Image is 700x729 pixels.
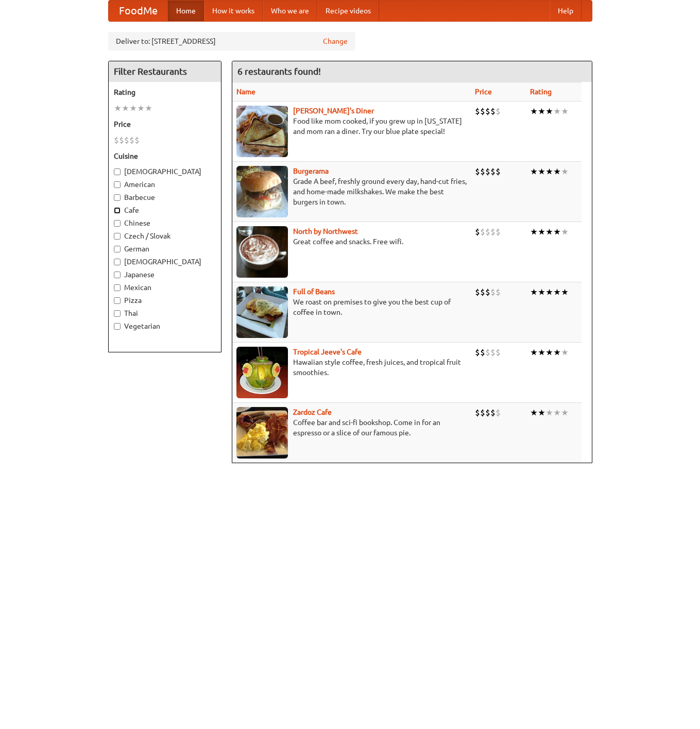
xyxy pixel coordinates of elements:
[168,1,204,21] a: Home
[485,347,490,358] li: $
[490,106,496,117] li: $
[530,286,538,298] li: ★
[236,347,288,398] img: jeeves.jpg
[538,347,545,358] li: ★
[137,103,145,114] li: ★
[293,287,335,296] a: Full of Beans
[480,407,485,418] li: $
[119,134,124,146] li: $
[114,168,121,175] input: [DEMOGRAPHIC_DATA]
[530,407,538,418] li: ★
[561,166,569,177] li: ★
[293,227,358,235] a: North by Northwest
[490,166,496,177] li: $
[553,166,561,177] li: ★
[293,167,329,175] a: Burgerama
[538,286,545,298] li: ★
[480,166,485,177] li: $
[114,220,121,227] input: Chinese
[475,226,480,238] li: $
[475,286,480,298] li: $
[485,226,490,238] li: $
[475,407,480,418] li: $
[236,286,288,338] img: beans.jpg
[496,226,501,238] li: $
[114,308,216,318] label: Thai
[114,194,121,201] input: Barbecue
[485,407,490,418] li: $
[496,407,501,418] li: $
[553,226,561,238] li: ★
[553,407,561,418] li: ★
[496,347,501,358] li: $
[108,32,355,50] div: Deliver to: [STREET_ADDRESS]
[553,106,561,117] li: ★
[236,226,288,278] img: north.jpg
[561,106,569,117] li: ★
[114,87,216,97] h5: Rating
[480,226,485,238] li: $
[553,347,561,358] li: ★
[237,66,321,76] ng-pluralize: 6 restaurants found!
[236,417,467,438] p: Coffee bar and sci-fi bookshop. Come in for an espresso or a slice of our famous pie.
[480,347,485,358] li: $
[475,166,480,177] li: $
[114,166,216,177] label: [DEMOGRAPHIC_DATA]
[114,321,216,331] label: Vegetarian
[129,103,137,114] li: ★
[114,269,216,280] label: Japanese
[475,106,480,117] li: $
[236,236,467,247] p: Great coffee and snacks. Free wifi.
[496,166,501,177] li: $
[561,226,569,238] li: ★
[475,347,480,358] li: $
[496,106,501,117] li: $
[134,134,140,146] li: $
[317,1,379,21] a: Recipe videos
[114,103,122,114] li: ★
[236,88,255,96] a: Name
[114,323,121,330] input: Vegetarian
[485,106,490,117] li: $
[114,284,121,291] input: Mexican
[490,226,496,238] li: $
[490,347,496,358] li: $
[263,1,317,21] a: Who we are
[530,106,538,117] li: ★
[553,286,561,298] li: ★
[490,286,496,298] li: $
[114,192,216,202] label: Barbecue
[561,407,569,418] li: ★
[114,282,216,293] label: Mexican
[236,116,467,137] p: Food like mom cooked, if you grew up in [US_STATE] and mom ran a diner. Try our blue plate special!
[530,226,538,238] li: ★
[485,286,490,298] li: $
[114,246,121,252] input: German
[204,1,263,21] a: How it works
[114,119,216,129] h5: Price
[114,151,216,161] h5: Cuisine
[129,134,134,146] li: $
[490,407,496,418] li: $
[114,297,121,304] input: Pizza
[293,348,362,356] a: Tropical Jeeve's Cafe
[114,218,216,228] label: Chinese
[124,134,129,146] li: $
[114,231,216,241] label: Czech / Slovak
[114,233,121,240] input: Czech / Slovak
[236,106,288,157] img: sallys.jpg
[496,286,501,298] li: $
[545,106,553,117] li: ★
[561,286,569,298] li: ★
[293,107,374,115] b: [PERSON_NAME]'s Diner
[114,181,121,188] input: American
[475,88,492,96] a: Price
[114,205,216,215] label: Cafe
[236,166,288,217] img: burgerama.jpg
[236,357,467,378] p: Hawaiian style coffee, fresh juices, and tropical fruit smoothies.
[538,166,545,177] li: ★
[293,408,332,416] a: Zardoz Cafe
